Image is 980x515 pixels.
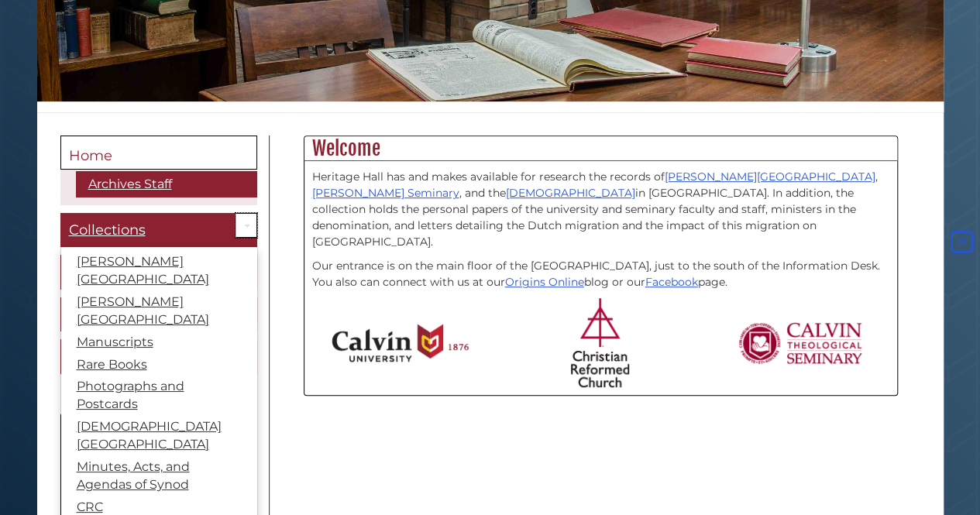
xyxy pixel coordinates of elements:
a: Minutes, Acts, and Agendas of Synod [61,456,257,496]
a: [DEMOGRAPHIC_DATA] [506,186,635,200]
a: Rare Books [61,354,257,376]
a: [PERSON_NAME] Seminary [312,186,459,200]
h2: Welcome [304,136,897,161]
a: [DEMOGRAPHIC_DATA][GEOGRAPHIC_DATA] [61,416,257,456]
a: [PERSON_NAME][GEOGRAPHIC_DATA] [61,251,257,291]
p: Our entrance is on the main floor of the [GEOGRAPHIC_DATA], just to the south of the Information ... [312,258,889,290]
a: [PERSON_NAME][GEOGRAPHIC_DATA] [61,291,257,331]
a: Photographs and Postcards [61,376,257,416]
img: Calvin University [332,324,469,362]
a: Home [60,136,257,170]
img: Christian Reformed Church [571,298,629,387]
a: Archives Staff [76,171,257,197]
a: Back to Top [947,235,976,249]
a: [PERSON_NAME][GEOGRAPHIC_DATA] [665,170,875,184]
img: Calvin Theological Seminary [738,322,863,364]
p: Heritage Hall has and makes available for research the records of , , and the in [GEOGRAPHIC_DATA... [312,169,889,250]
a: Manuscripts [61,331,257,354]
span: Home [69,147,112,164]
span: Collections [69,221,146,239]
a: Origins Online [505,275,584,289]
a: Collections [60,213,257,248]
a: Facebook [645,275,698,289]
